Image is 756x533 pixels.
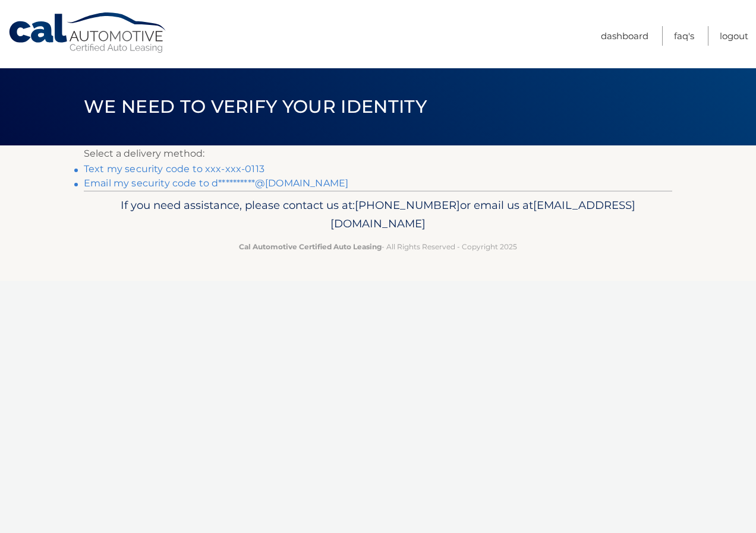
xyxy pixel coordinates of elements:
span: We need to verify your identity [84,96,427,118]
a: FAQ's [674,26,694,46]
p: Select a delivery method: [84,145,672,162]
a: Dashboard [601,26,648,46]
span: [PHONE_NUMBER] [355,198,460,212]
a: Cal Automotive [8,12,168,54]
p: If you need assistance, please contact us at: or email us at [92,196,664,234]
a: Email my security code to d**********@[DOMAIN_NAME] [84,177,348,189]
p: - All Rights Reserved - Copyright 2025 [92,240,664,253]
strong: Cal Automotive Certified Auto Leasing [239,242,382,251]
a: Logout [720,26,748,46]
a: Text my security code to xxx-xxx-0113 [84,163,264,175]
